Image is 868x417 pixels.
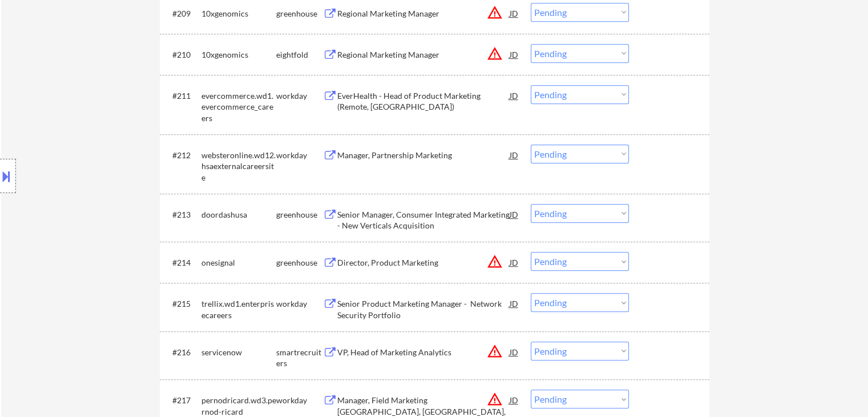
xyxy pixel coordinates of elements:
[201,150,276,183] div: websteronline.wd12.hsaexternalcareersite
[172,347,192,358] div: #216
[508,85,520,106] div: JD
[276,257,323,268] div: greenhouse
[337,298,510,320] div: Senior Product Marketing Manager - Network Security Portfolio
[276,298,323,310] div: workday
[337,209,510,231] div: Senior Manager, Consumer Integrated Marketing - New Verticals Acquisition
[172,298,192,310] div: #215
[201,395,276,417] div: pernodricard.wd3.pernod-ricard
[201,347,276,358] div: servicenow
[172,395,192,406] div: #217
[201,49,276,61] div: 10xgenomics
[508,390,520,410] div: JD
[172,49,192,61] div: #210
[276,90,323,102] div: workday
[201,298,276,320] div: trellix.wd1.enterprisecareers
[276,209,323,220] div: greenhouse
[487,254,503,270] button: warning_amber
[487,391,503,407] button: warning_amber
[201,8,276,19] div: 10xgenomics
[337,150,510,161] div: Manager, Partnership Marketing
[276,395,323,406] div: workday
[337,8,510,19] div: Regional Marketing Manager
[487,5,503,21] button: warning_amber
[508,342,520,362] div: JD
[172,8,192,19] div: #209
[337,49,510,61] div: Regional Marketing Manager
[337,347,510,358] div: VP, Head of Marketing Analytics
[337,90,510,113] div: EverHealth - Head of Product Marketing (Remote, [GEOGRAPHIC_DATA])
[276,150,323,161] div: workday
[201,209,276,220] div: doordashusa
[508,3,520,23] div: JD
[487,343,503,359] button: warning_amber
[276,8,323,19] div: greenhouse
[508,293,520,314] div: JD
[508,44,520,65] div: JD
[201,90,276,124] div: evercommerce.wd1.evercommerce_careers
[487,46,503,62] button: warning_amber
[201,257,276,268] div: onesignal
[337,257,510,268] div: Director, Product Marketing
[508,145,520,165] div: JD
[508,252,520,272] div: JD
[508,204,520,224] div: JD
[276,347,323,369] div: smartrecruiters
[276,49,323,61] div: eightfold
